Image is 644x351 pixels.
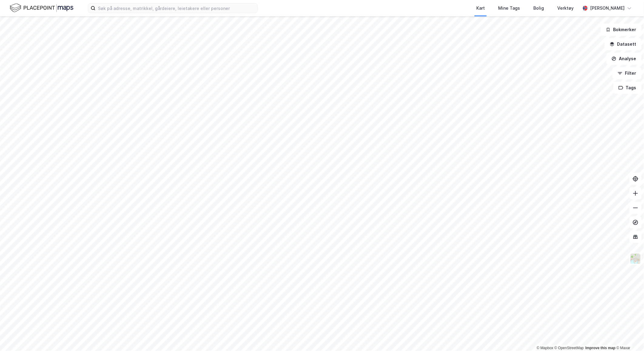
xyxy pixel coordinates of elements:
div: Kart [476,5,485,12]
div: [PERSON_NAME] [590,5,625,12]
input: Søk på adresse, matrikkel, gårdeiere, leietakere eller personer [96,4,257,13]
div: Kontrollprogram for chat [614,322,644,351]
iframe: Chat Widget [614,322,644,351]
div: Mine Tags [498,5,520,12]
div: Verktøy [557,5,574,12]
div: Bolig [533,5,544,12]
img: logo.f888ab2527a4732fd821a326f86c7f29.svg [10,3,73,13]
